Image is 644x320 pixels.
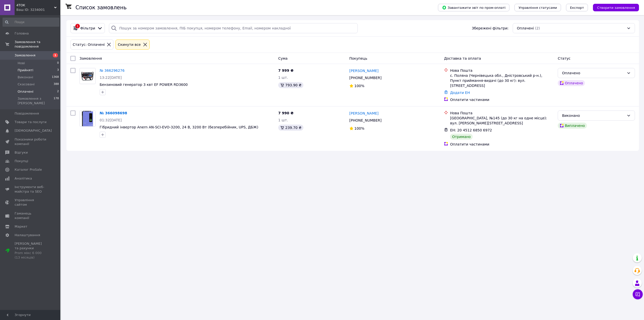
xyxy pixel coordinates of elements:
button: Створити замовлення [593,4,639,11]
div: [GEOGRAPHIC_DATA], №145 (до 30 кг на одне місце): вул. [PERSON_NAME][STREET_ADDRESS] [450,116,554,126]
div: 793.90 ₴ [278,82,303,88]
button: Експорт [566,4,588,11]
span: Гаманець компанії [15,211,47,220]
span: 0 [57,61,59,65]
span: 1368 [52,75,59,80]
span: Оплачені [517,26,534,31]
span: Збережені фільтри: [472,26,508,31]
div: 239.70 ₴ [278,125,303,131]
span: 1 шт. [278,76,288,80]
span: Маркет [15,224,27,229]
img: Фото товару [80,70,95,82]
a: Додати ЕН [450,91,470,95]
span: Каталог ProSale [15,167,42,172]
span: Експорт [570,6,584,10]
span: Оплачені [18,89,33,94]
span: Повідомлення [15,111,39,116]
span: Доставка та оплата [444,56,481,60]
span: Управління статусами [518,6,557,10]
span: (2) [535,26,540,30]
span: Налаштування [15,233,40,237]
span: Створити замовлення [597,6,635,10]
span: Скасовані [18,82,35,87]
div: Оплатити частинами [450,97,554,102]
div: Нова Пошта [450,111,554,116]
span: Покупець [349,56,367,60]
span: Відгуки [15,150,28,155]
button: Завантажити звіт по пром-оплаті [438,4,509,11]
h1: Список замовлень [75,5,127,11]
a: Фото товару [79,68,96,84]
span: Інструменти веб-майстра та SEO [15,185,47,194]
input: Пошук за номером замовлення, ПІБ покупця, номером телефону, Email, номером накладної [109,23,357,33]
div: Prom мікс 6 000 (13 місяців) [15,251,47,260]
button: Управління статусами [514,4,561,11]
span: ЕН: 20 4512 6850 6972 [450,128,492,132]
span: Замовлення та повідомлення [15,40,60,49]
span: Покупці [15,159,28,163]
span: 1 шт. [278,118,288,122]
span: Головна [15,31,29,36]
div: Оплатити частинами [450,142,554,147]
span: 7 999 ₴ [278,68,294,73]
a: Гібридний інвертор Anern AN-SCI-EVO-3200, 24 В, 3200 Вт (безперебійник, UPS, ДБЖ) [100,125,258,129]
div: [PHONE_NUMBER] [348,74,383,81]
div: [PHONE_NUMBER] [348,117,383,124]
span: 7 990 ₴ [278,111,294,115]
span: 4TOK [16,3,54,8]
div: Cкинути все [117,42,142,47]
span: Cума [278,56,288,60]
span: Нові [18,61,25,65]
span: Замовлення [15,53,35,58]
span: 01:32[DATE] [100,118,122,122]
a: Бензиновий генератор 3 квт EF POWER RD3600 [100,83,188,87]
span: Замовлення з [PERSON_NAME] [18,96,54,105]
span: 100% [354,126,365,130]
span: 13:22[DATE] [100,76,122,80]
span: 3 [57,68,59,73]
div: Ваш ID: 3234001 [16,8,60,12]
a: № 366098698 [100,111,127,115]
span: 388 [54,82,59,87]
a: № 366296276 [100,68,125,73]
span: Управління сайтом [15,198,47,207]
div: Виплачено [558,123,587,129]
div: Отримано [450,134,473,140]
span: Замовлення [79,56,102,60]
span: Прийняті [18,68,33,73]
span: 100% [354,84,365,88]
div: Оплачено [558,80,585,86]
a: [PERSON_NAME] [349,68,379,73]
span: Аналітика [15,176,32,181]
div: Оплачено [562,70,625,76]
div: Виконано [562,113,625,118]
span: Фільтри [80,26,95,31]
span: Виконані [18,75,33,80]
div: с. Поляна (Чернівецька обл., Дністровський р-н.), Пункт приймання-видачі (до 30 кг): вул. [STREET... [450,73,554,88]
span: Показники роботи компанії [15,137,47,146]
span: Статус [558,56,571,60]
span: [DEMOGRAPHIC_DATA] [15,128,52,133]
input: Пошук [3,18,59,27]
span: Товари та послуги [15,120,47,124]
div: Нова Пошта [450,68,554,73]
span: Завантажити звіт по пром-оплаті [442,5,505,10]
span: 178 [54,96,59,105]
button: Чат з покупцем [633,289,643,299]
span: 1 [53,53,58,57]
span: [PERSON_NAME] та рахунки [15,241,47,260]
div: Статус: Оплачені [72,42,106,47]
img: Фото товару [80,111,95,126]
a: [PERSON_NAME] [349,111,379,116]
a: Створити замовлення [588,5,639,9]
span: 2 [57,89,59,94]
